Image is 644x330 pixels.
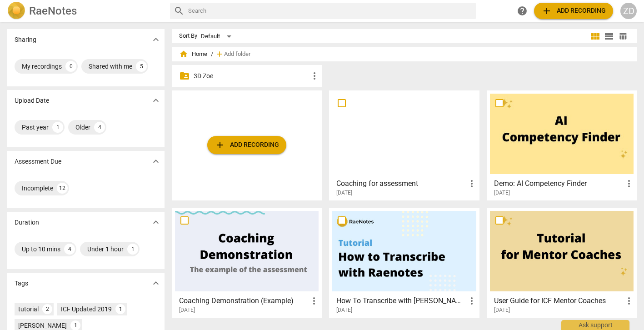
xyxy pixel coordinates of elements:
h3: Coaching for assessment [336,178,466,189]
button: ZD [620,3,637,19]
span: search [174,5,185,16]
span: expand_more [150,217,161,228]
a: Help [514,3,530,19]
span: Home [179,50,207,59]
button: Upload [534,3,613,19]
a: Coaching for assessment[DATE] [332,94,476,196]
button: Show more [149,215,163,229]
a: LogoRaeNotes [7,2,163,20]
span: more_vert [624,295,634,306]
div: [PERSON_NAME] [18,321,67,330]
span: expand_more [150,278,161,289]
span: help [517,5,528,16]
div: Incomplete [22,184,53,193]
a: How To Transcribe with [PERSON_NAME][DATE] [332,211,476,314]
span: expand_more [150,95,161,106]
button: Table view [616,30,629,43]
a: Demo: AI Competency Finder[DATE] [490,94,634,196]
span: add [215,140,225,150]
span: expand_more [150,156,161,167]
div: 1 [52,122,63,133]
button: Tile view [589,30,602,43]
span: more_vert [466,178,477,189]
span: home [179,50,188,59]
span: [DATE] [179,306,195,314]
div: Up to 10 mins [22,245,60,254]
div: 5 [136,61,147,72]
button: Show more [149,155,163,168]
span: table_chart [619,32,627,40]
input: Search [188,4,472,18]
div: Ask support [561,320,629,330]
span: add [541,5,552,16]
span: add [215,50,224,59]
span: Add recording [541,5,606,16]
h3: How To Transcribe with RaeNotes [336,295,466,306]
span: Add recording [215,140,279,150]
div: Under 1 hour [87,245,124,254]
span: Add folder [224,51,250,58]
button: Show more [149,276,163,290]
h3: User Guide for ICF Mentor Coaches [494,295,624,306]
span: view_list [604,31,614,42]
span: more_vert [624,178,634,189]
p: Sharing [15,35,36,45]
div: Older [75,123,90,132]
a: Coaching Demonstration (Example)[DATE] [175,211,319,314]
p: Assessment Due [15,157,61,166]
span: [DATE] [336,306,352,314]
span: [DATE] [336,189,352,197]
div: Sort By [179,33,197,40]
div: 1 [127,244,138,255]
h2: RaeNotes [29,5,77,17]
div: 12 [57,183,68,194]
span: more_vert [309,295,320,306]
p: Tags [15,279,28,288]
div: 2 [42,304,52,314]
h3: Demo: AI Competency Finder [494,178,624,189]
h3: Coaching Demonstration (Example) [179,295,309,306]
div: My recordings [22,62,62,71]
span: more_vert [466,295,477,306]
div: Default [201,29,235,44]
p: Duration [15,218,39,227]
div: 4 [64,244,75,255]
div: Past year [22,123,49,132]
button: Show more [149,94,163,107]
div: tutorial [18,305,39,314]
button: List view [602,30,616,43]
span: folder_shared [179,70,190,81]
div: 1 [115,304,125,314]
div: Shared with me [89,62,132,71]
span: expand_more [150,34,161,45]
span: more_vert [309,70,320,81]
img: Logo [7,2,25,20]
button: Show more [149,33,163,46]
span: [DATE] [494,306,510,314]
p: 3D Zoe [194,71,309,81]
span: [DATE] [494,189,510,197]
a: User Guide for ICF Mentor Coaches[DATE] [490,211,634,314]
div: 0 [65,61,76,72]
span: view_module [590,31,601,42]
button: Upload [207,136,286,154]
div: ICF Updated 2019 [61,305,112,314]
span: / [211,51,213,58]
div: 4 [94,122,105,133]
p: Upload Date [15,96,49,105]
